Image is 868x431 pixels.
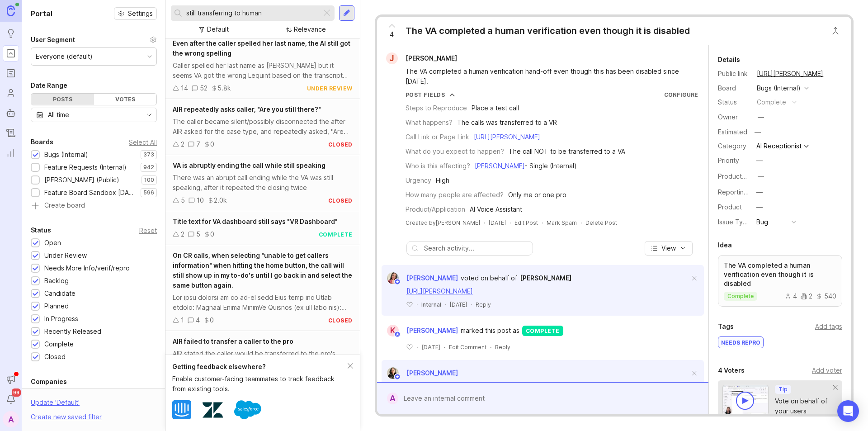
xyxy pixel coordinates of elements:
[181,83,188,93] div: 14
[173,117,353,137] div: The caller became silent/possibly disconnected the after AIR asked for the case type, and repeate...
[294,24,326,34] div: Relevance
[3,145,19,161] a: Reporting
[470,204,522,214] div: AI Voice Assistant
[444,343,445,351] div: ·
[173,161,325,169] span: VA is abruptly ending the call while still speaking
[173,337,293,345] span: AIR failed to transfer a caller to the pro
[210,315,214,325] div: 0
[165,33,360,99] a: Even after the caller spelled her last name, the AI still got the wrong spellingCaller spelled he...
[382,325,461,336] a: K[PERSON_NAME]
[542,219,543,227] div: ·
[31,8,52,19] h1: Portal
[514,219,538,227] div: Edit Post
[186,8,318,18] input: Search...
[406,66,690,86] div: The VA completed a human verification hand-off even though this has been disabled since [DATE].
[3,105,19,121] a: Autopilot
[406,204,465,214] div: Product/Application
[474,133,540,141] a: [URL][PERSON_NAME]
[406,147,504,156] div: What do you expect to happen?
[386,52,398,64] div: J
[144,176,154,184] p: 100
[815,322,842,332] div: Add tags
[36,52,93,62] div: Everyone (default)
[394,374,401,380] img: member badge
[328,197,353,204] div: closed
[756,202,763,212] div: —
[129,140,157,145] div: Select All
[424,243,528,253] input: Search activity...
[44,301,69,311] div: Planned
[31,34,75,45] div: User Segment
[165,211,360,245] a: Title text for VA dashboard still says "VR Dashboard"250complete
[778,386,788,393] p: Tip
[181,139,184,149] div: 2
[217,83,231,93] div: 5.8k
[718,54,740,65] div: Details
[718,129,747,135] div: Estimated
[165,245,360,331] a: On CR calls, when selecting "unable to get callers information" when hitting the home button, the...
[114,7,157,20] button: Settings
[522,326,563,336] div: complete
[234,396,261,423] img: Salesforce logo
[421,344,440,350] time: [DATE]
[173,173,353,193] div: There was an abrupt call ending while the VA was still speaking, after it repeated the closing twice
[812,365,842,375] div: Add voter
[173,39,350,57] span: Even after the caller spelled her last name, the AI still got the wrong spelling
[196,229,200,239] div: 5
[7,5,15,16] img: Canny Home
[31,225,51,236] div: Status
[44,276,69,286] div: Backlog
[509,147,625,156] div: The call NOT to be transferred to a VA
[3,125,19,141] a: Changelog
[3,411,19,427] button: A
[44,327,101,336] div: Recently Released
[394,331,401,338] img: member badge
[173,105,321,113] span: AIR repeatedly asks caller, "Are you still there?"
[406,219,480,227] div: Created by [PERSON_NAME]
[461,326,519,336] span: marked this post as
[31,202,157,210] a: Create board
[406,381,689,391] div: Additional occurrence from Suresh with [PERSON_NAME]:
[718,141,750,151] div: Category
[416,343,418,351] div: ·
[142,111,156,118] svg: toggle icon
[196,139,200,149] div: 7
[143,151,154,158] p: 373
[406,91,455,99] button: Post Fields
[94,94,157,105] div: Votes
[210,139,214,149] div: 0
[406,190,504,200] div: How many people are affected?
[406,326,458,336] span: [PERSON_NAME]
[508,190,566,200] div: Only me or one pro
[387,393,398,404] div: A
[128,9,153,18] span: Settings
[449,343,486,351] div: Edit Comment
[319,231,353,238] div: complete
[31,80,67,91] div: Date Range
[210,229,214,239] div: 0
[775,396,833,416] div: Vote on behalf of your users
[200,83,208,93] div: 52
[31,412,102,422] div: Create new saved filter
[31,376,67,387] div: Companies
[752,126,764,138] div: —
[328,141,353,148] div: closed
[758,112,764,122] div: —
[489,219,506,226] time: [DATE]
[173,251,352,289] span: On CR calls, when selecting "unable to get callers information" when hitting the home button, the...
[381,52,464,64] a: J[PERSON_NAME]
[718,255,842,307] a: The VA completed a human verification even though it is disabledcomplete42540
[406,287,473,295] a: [URL][PERSON_NAME]
[475,161,577,171] div: - Single (Internal)
[214,195,227,205] div: 2.0k
[718,69,750,79] div: Public link
[181,195,185,205] div: 5
[387,325,399,336] div: K
[143,189,154,196] p: 596
[718,365,745,376] div: 4 Voters
[801,293,812,299] div: 2
[406,24,690,37] div: The VA completed a human verification even though it is disabled
[645,241,693,256] button: View
[718,97,750,107] div: Status
[547,219,577,227] button: Mark Spam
